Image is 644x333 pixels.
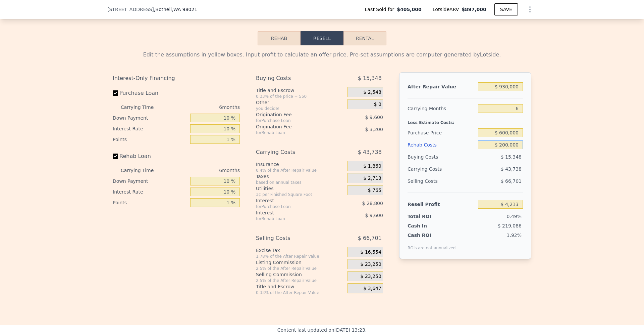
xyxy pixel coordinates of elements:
[113,113,187,123] div: Down Payment
[362,201,383,206] span: $ 28,800
[167,165,240,176] div: 6 months
[256,106,345,111] div: you decide!
[113,90,118,96] input: Purchase Loan
[361,249,381,255] span: $ 16,554
[408,239,456,251] div: ROIs are not annualized
[256,271,345,278] div: Selling Commission
[523,3,537,16] button: Show Options
[301,31,343,45] button: Resell
[113,123,187,134] div: Interest Rate
[256,87,345,94] div: Title and Escrow
[501,166,522,172] span: $ 43,738
[408,213,449,220] div: Total ROI
[361,274,381,280] span: $ 23,250
[113,150,187,162] label: Rehab Loan
[256,111,331,118] div: Origination Fee
[408,151,475,163] div: Buying Costs
[494,3,518,15] button: SAVE
[374,101,381,108] span: $ 0
[408,222,449,229] div: Cash In
[408,139,475,151] div: Rehab Costs
[256,173,345,180] div: Taxes
[256,197,331,204] div: Interest
[365,127,383,132] span: $ 3,200
[256,192,345,197] div: 3¢ per Finished Square Foot
[113,186,187,197] div: Interest Rate
[365,6,397,13] span: Last Sold for
[113,197,187,208] div: Points
[113,87,187,99] label: Purchase Loan
[256,123,331,130] div: Origination Fee
[256,72,331,84] div: Buying Costs
[358,146,382,158] span: $ 43,738
[363,286,381,292] span: $ 3,647
[107,6,154,13] span: [STREET_ADDRESS]
[408,163,449,175] div: Carrying Costs
[256,254,345,259] div: 1.78% of the After Repair Value
[256,247,345,254] div: Excise Tax
[408,127,475,139] div: Purchase Price
[507,214,522,219] span: 0.49%
[358,72,382,84] span: $ 15,348
[365,115,383,120] span: $ 9,600
[256,118,331,123] div: for Purchase Loan
[121,102,164,113] div: Carrying Time
[408,232,456,239] div: Cash ROI
[498,223,522,228] span: $ 219,086
[113,154,118,159] input: Rehab Loan
[365,213,383,218] span: $ 9,600
[408,175,475,187] div: Selling Costs
[358,232,382,244] span: $ 66,701
[343,31,386,45] button: Rental
[256,94,345,99] div: 0.33% of the price + 550
[154,6,198,13] span: , Bothell
[256,99,345,106] div: Other
[256,185,345,192] div: Utilities
[172,7,197,12] span: , WA 98021
[113,51,531,59] div: Edit the assumptions in yellow boxes. Input profit to calculate an offer price. Pre-set assumptio...
[256,209,331,216] div: Interest
[408,102,475,115] div: Carrying Months
[507,233,522,238] span: 1.92%
[113,176,187,186] div: Down Payment
[256,204,331,209] div: for Purchase Loan
[256,232,331,244] div: Selling Costs
[121,165,164,176] div: Carrying Time
[368,188,381,194] span: $ 765
[408,115,523,127] div: Less Estimate Costs:
[258,31,301,45] button: Rehab
[408,198,475,210] div: Resell Profit
[363,163,381,169] span: $ 1,860
[256,168,345,173] div: 0.4% of the After Repair Value
[501,178,522,184] span: $ 66,701
[256,259,345,266] div: Listing Commission
[256,146,331,158] div: Carrying Costs
[361,261,381,267] span: $ 23,250
[363,175,381,181] span: $ 2,713
[462,7,486,12] span: $897,000
[113,72,240,84] div: Interest-Only Financing
[256,290,345,295] div: 0.33% of the After Repair Value
[256,283,345,290] div: Title and Escrow
[363,89,381,95] span: $ 2,548
[397,6,422,13] span: $405,000
[433,6,462,13] span: Lotside ARV
[408,81,475,93] div: After Repair Value
[113,134,187,145] div: Points
[256,278,345,283] div: 2.5% of the After Repair Value
[256,161,345,168] div: Insurance
[256,216,331,221] div: for Rehab Loan
[256,266,345,271] div: 2.5% of the After Repair Value
[501,154,522,160] span: $ 15,348
[167,102,240,113] div: 6 months
[256,130,331,135] div: for Rehab Loan
[256,180,345,185] div: based on annual taxes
